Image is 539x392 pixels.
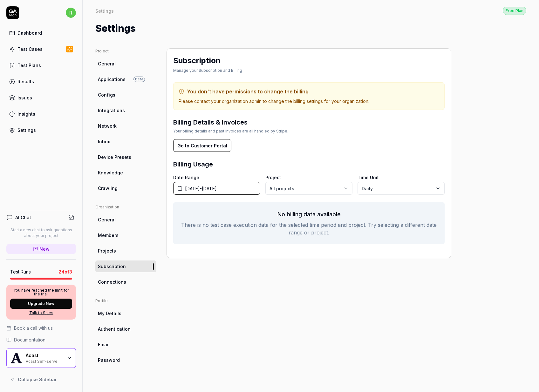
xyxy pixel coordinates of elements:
[98,216,116,223] span: General
[17,78,34,85] div: Results
[98,185,118,192] span: Crawling
[179,88,369,105] span: Please contact your organization admin to change the billing settings for your organization.
[10,288,72,296] p: You have reached the limit for the trial.
[98,123,117,129] span: Network
[98,310,121,317] span: My Details
[10,352,22,364] img: Acast Logo
[187,88,309,95] span: You don't have permissions to change the billing
[95,182,156,194] a: Crawling
[98,138,110,145] span: Inbox
[6,75,76,88] a: Results
[95,58,156,70] a: General
[95,245,156,257] a: Projects
[6,124,76,136] a: Settings
[26,353,63,358] div: Acast
[6,59,76,71] a: Test Plans
[6,227,76,239] p: Start a new chat to ask questions about your project
[185,185,217,192] span: [DATE] - [DATE]
[6,348,76,368] button: Acast LogoAcastAcast Self-serve
[6,336,76,343] a: Documentation
[98,357,120,363] span: Password
[173,68,242,73] div: Manage your Subscription and Billing
[17,94,32,101] div: Issues
[15,214,31,221] h4: AI Chat
[10,299,72,309] button: Upgrade Now
[98,326,131,332] span: Authentication
[95,298,156,304] div: Profile
[503,7,526,15] div: Free Plan
[95,323,156,335] a: Authentication
[14,336,45,343] span: Documentation
[133,77,145,82] span: Beta
[98,247,116,254] span: Projects
[181,221,437,236] p: There is no test case execution data for the selected time period and project. Try selecting a di...
[173,159,213,169] h3: Billing Usage
[10,269,31,275] h5: Test Runs
[6,91,76,104] a: Issues
[95,260,156,272] a: Subscription
[98,341,110,348] span: Email
[98,76,126,83] span: Applications
[173,182,260,195] button: [DATE]-[DATE]
[95,229,156,241] a: Members
[98,107,125,114] span: Integrations
[58,268,72,275] span: 24 of 3
[95,136,156,147] a: Inbox
[6,108,76,120] a: Insights
[503,6,526,15] button: Free Plan
[39,246,50,252] span: New
[95,214,156,226] a: General
[98,232,119,239] span: Members
[95,354,156,366] a: Password
[95,21,136,36] h1: Settings
[17,111,35,117] div: Insights
[95,167,156,179] a: Knowledge
[95,48,156,54] div: Project
[6,325,76,331] a: Book a call with us
[17,46,43,52] div: Test Cases
[14,325,53,331] span: Book a call with us
[95,120,156,132] a: Network
[17,62,41,69] div: Test Plans
[17,30,42,36] div: Dashboard
[95,204,156,210] div: Organization
[95,8,114,14] div: Settings
[17,127,36,133] div: Settings
[173,128,288,134] div: Your billing details and past invoices are all handled by Stripe.
[26,358,63,363] div: Acast Self-serve
[18,376,57,383] span: Collapse Sidebar
[98,60,116,67] span: General
[98,279,126,285] span: Connections
[95,151,156,163] a: Device Presets
[66,8,76,18] span: r
[6,43,76,55] a: Test Cases
[181,210,437,219] h3: No billing data available
[98,154,131,160] span: Device Presets
[6,373,76,386] button: Collapse Sidebar
[95,105,156,116] a: Integrations
[98,91,115,98] span: Configs
[95,339,156,350] a: Email
[95,73,156,85] a: ApplicationsBeta
[98,263,126,270] span: Subscription
[98,169,123,176] span: Knowledge
[265,174,352,181] label: Project
[173,55,221,66] h2: Subscription
[95,89,156,101] a: Configs
[10,310,72,316] a: Talk to Sales
[358,174,445,181] label: Time Unit
[95,276,156,288] a: Connections
[173,118,288,127] h3: Billing Details & Invoices
[173,174,260,181] label: Date Range
[6,27,76,39] a: Dashboard
[95,308,156,319] a: My Details
[173,139,231,152] button: Go to Customer Portal
[6,244,76,254] a: New
[66,6,76,19] button: r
